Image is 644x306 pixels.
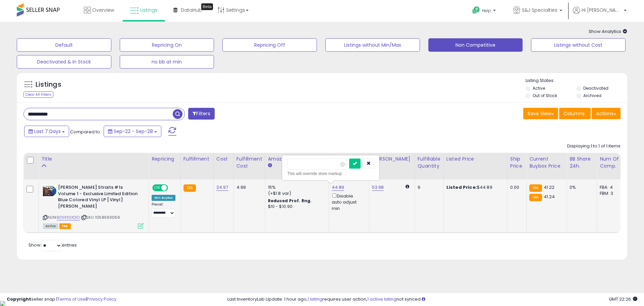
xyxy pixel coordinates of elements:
[59,223,71,229] span: FBA
[531,38,626,52] button: Listings without Cost
[29,242,77,248] span: Show: entries
[583,93,601,98] label: Archived
[183,156,211,163] div: Fulfillment
[418,184,438,190] div: 9
[567,143,621,149] div: Displaying 1 to 1 of 1 items
[600,156,624,170] div: Num of Comp.
[600,184,622,190] div: FBA: 4
[446,184,477,190] b: Listed Price:
[188,108,214,120] button: Filters
[36,80,61,89] h5: Listings
[268,204,324,210] div: $10 - $10.90
[510,184,521,190] div: 0.00
[152,156,178,163] div: Repricing
[7,296,31,302] strong: Copyright
[236,156,262,170] div: Fulfillment Cost
[92,7,114,13] span: Overview
[367,296,396,302] a: 1 active listing
[573,7,627,22] a: Hi [PERSON_NAME]
[41,156,146,163] div: Title
[268,198,312,204] b: Reduced Prof. Rng.
[600,190,622,196] div: FBM: 3
[24,126,69,137] button: Last 7 Days
[526,78,627,84] p: Listing States:
[583,85,608,91] label: Deactivated
[216,156,231,163] div: Cost
[570,184,592,190] div: 0%
[446,184,502,190] div: $44.89
[372,156,412,163] div: [PERSON_NAME]
[236,184,260,190] div: 4.99
[17,55,111,69] button: Deactivated & In Stock
[467,1,502,22] a: Help
[268,156,326,163] div: Amazon Fees
[529,184,542,192] small: FBA
[268,163,272,169] small: Amazon Fees.
[592,108,621,119] button: Actions
[43,184,56,198] img: 41oSwiASXjL._SL40_.jpg
[167,185,178,191] span: OFF
[533,93,557,98] label: Out of Stock
[325,38,420,52] button: Listings without Min/Max
[43,184,144,228] div: ASIN:
[120,55,214,69] button: no bb at min
[120,38,214,52] button: Repricing On
[563,110,585,117] span: Columns
[140,7,158,13] span: Listings
[570,156,594,170] div: BB Share 24h.
[222,38,317,52] button: Repricing Off
[582,7,622,13] span: Hi [PERSON_NAME]
[114,128,153,135] span: Sep-22 - Sep-28
[17,38,111,52] button: Default
[153,185,161,191] span: ON
[43,223,58,229] span: All listings currently available for purchase on Amazon
[87,296,116,302] a: Privacy Policy
[522,7,557,13] span: S&J Specialties
[529,156,564,170] div: Current Buybox Price
[529,194,542,201] small: FBA
[58,184,140,211] b: [PERSON_NAME] Straits #1s Volume 1 - Exclusive Limited Edition Blue Colored Vinyl LP [Vinyl] [PER...
[81,215,120,220] span: | SKU: 1058593066
[57,215,80,220] a: B09RXSXQ1D
[523,108,558,119] button: Save View
[268,190,324,196] div: (+$1.8 var)
[332,184,344,191] a: 44.89
[227,296,637,303] div: Last InventoryLab Update: 1 hour ago, requires user action, not synced.
[104,126,161,137] button: Sep-22 - Sep-28
[609,296,637,302] span: 2025-10-7 22:26 GMT
[152,195,175,201] div: Win BuyBox
[482,8,491,13] span: Help
[544,193,555,200] span: 41.24
[183,184,196,192] small: FBA
[510,156,524,170] div: Ship Price
[34,128,61,135] span: Last 7 Days
[152,202,175,217] div: Preset:
[201,3,213,10] div: Tooltip anchor
[57,296,86,302] a: Terms of Use
[446,156,504,163] div: Listed Price
[216,184,228,191] a: 24.97
[544,184,555,190] span: 41.22
[332,192,364,212] div: Disable auto adjust min
[472,6,480,14] i: Get Help
[70,129,101,135] span: Compared to:
[559,108,591,119] button: Columns
[23,91,53,98] div: Clear All Filters
[287,170,374,177] div: This will override store markup
[533,85,545,91] label: Active
[589,28,627,35] span: Show Analytics
[308,296,322,302] a: 1 listing
[181,7,202,13] span: DataHub
[372,184,384,191] a: 53.98
[428,38,523,52] button: Non Competitive
[268,184,324,190] div: 15%
[418,156,441,170] div: Fulfillable Quantity
[7,296,116,303] div: seller snap | |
